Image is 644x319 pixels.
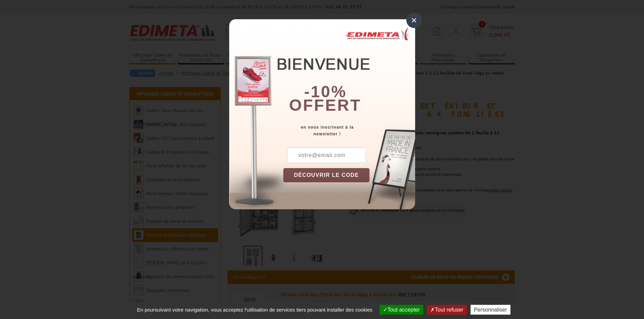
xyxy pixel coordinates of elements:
[304,83,347,101] b: -10%
[289,96,361,114] font: offert
[283,124,415,137] div: en vous inscrivant à la newsletter !
[283,168,370,182] button: DÉCOUVRIR LE CODE
[287,148,366,163] input: votre@email.com
[427,305,467,315] button: Tout refuser
[471,305,510,315] button: Personnaliser (fenêtre modale)
[134,307,376,313] span: En poursuivant votre navigation, vous acceptez l'utilisation de services tiers pouvant installer ...
[380,305,423,315] button: Tout accepter
[406,12,422,28] div: ×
